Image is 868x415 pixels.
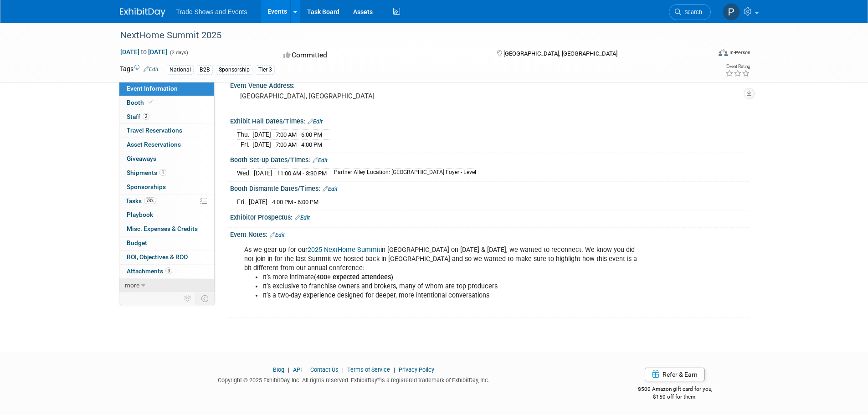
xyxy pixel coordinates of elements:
span: 7:00 AM - 4:00 PM [276,141,322,148]
span: to [139,48,148,56]
li: It’s a two-day experience designed for deeper, more intentional conversations [262,291,643,300]
td: Tags [120,64,159,75]
div: Tier 3 [256,65,275,75]
div: $150 off for them. [601,393,749,401]
b: (400+ expected attendees) [314,273,393,281]
img: Format-Inperson.png [719,49,728,56]
td: Toggle Event Tabs [195,292,214,304]
a: Shipments1 [119,166,214,180]
td: [DATE] [252,140,271,149]
span: 1 [159,169,166,176]
div: National [167,65,194,75]
span: 4:00 PM - 6:00 PM [272,199,318,205]
div: Copyright © 2025 ExhibitDay, Inc. All rights reserved. ExhibitDay is a registered trademark of Ex... [120,374,588,384]
a: Blog [273,366,284,373]
pre: [GEOGRAPHIC_DATA], [GEOGRAPHIC_DATA] [240,92,436,100]
div: NextHome Summit 2025 [117,27,697,44]
div: Exhibit Hall Dates/Times: [230,114,749,126]
span: Booth [127,99,154,106]
a: Search [669,4,711,20]
i: Booth reservation complete [148,100,153,105]
a: Edit [295,215,310,221]
span: | [340,366,346,373]
span: Sponsorships [127,183,166,190]
a: Edit [313,157,328,164]
span: [DATE] [DATE] [120,48,168,56]
div: Committed [281,47,482,63]
a: Edit [323,186,338,192]
a: Staff2 [119,110,214,124]
a: more [119,279,214,292]
span: Search [681,9,702,15]
li: It’s exclusive to franchise owners and brokers, many of whom are top producers [262,282,643,291]
a: Asset Reservations [119,138,214,152]
div: In-Person [729,49,750,56]
span: Asset Reservations [127,141,181,148]
li: It’s more intimate [262,273,643,282]
span: | [391,366,397,373]
div: Event Notes: [230,228,749,240]
div: Event Venue Address: [230,79,749,90]
div: As we gear up for our in [GEOGRAPHIC_DATA] on [DATE] & [DATE], we wanted to reconnect. We know yo... [238,241,648,314]
span: Attachments [127,267,172,275]
a: Terms of Service [347,366,390,373]
span: more [125,282,139,289]
a: API [293,366,302,373]
td: Wed. [237,169,254,178]
a: Tasks78% [119,195,214,208]
span: Event Information [127,85,178,92]
span: 2 [143,113,149,120]
a: Budget [119,236,214,250]
td: [DATE] [252,130,271,140]
span: 7:00 AM - 6:00 PM [276,131,322,138]
span: Shipments [127,169,166,176]
sup: ® [377,376,380,381]
a: Event Information [119,82,214,96]
span: Giveaways [127,155,156,162]
span: Tasks [126,197,156,205]
td: [DATE] [254,169,272,178]
a: 2025 NextHome Summit [308,246,380,254]
td: Partner Alley Location: [GEOGRAPHIC_DATA] Foyer - Level [329,169,476,178]
td: Fri. [237,197,249,207]
div: Sponsorship [216,65,252,75]
a: Playbook [119,208,214,222]
a: Contact Us [310,366,339,373]
a: Booth [119,96,214,110]
span: 78% [144,197,156,204]
a: Misc. Expenses & Credits [119,222,214,236]
span: 11:00 AM - 3:30 PM [277,170,327,177]
div: B2B [197,65,213,75]
span: Misc. Expenses & Credits [127,225,198,232]
div: Booth Dismantle Dates/Times: [230,182,749,194]
span: ROI, Objectives & ROO [127,253,188,261]
span: Staff [127,113,149,120]
a: Edit [144,66,159,72]
span: Playbook [127,211,153,218]
span: 3 [165,267,172,274]
a: Travel Reservations [119,124,214,138]
a: Privacy Policy [399,366,434,373]
a: Sponsorships [119,180,214,194]
span: | [286,366,292,373]
div: Booth Set-up Dates/Times: [230,153,749,165]
div: Event Rating [725,64,750,69]
a: Refer & Earn [645,368,705,381]
td: Thu. [237,130,252,140]
td: [DATE] [249,197,267,207]
img: Peter Hannun [723,3,740,20]
span: Budget [127,239,147,246]
div: $500 Amazon gift card for you, [601,379,749,400]
a: ROI, Objectives & ROO [119,251,214,264]
span: [GEOGRAPHIC_DATA], [GEOGRAPHIC_DATA] [503,50,617,57]
span: | [303,366,309,373]
td: Fri. [237,140,252,149]
span: (2 days) [169,50,188,56]
span: Travel Reservations [127,127,182,134]
div: Exhibitor Prospectus: [230,210,749,222]
span: Trade Shows and Events [176,8,247,15]
img: ExhibitDay [120,8,165,17]
a: Attachments3 [119,265,214,278]
a: Edit [308,118,323,125]
a: Giveaways [119,152,214,166]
